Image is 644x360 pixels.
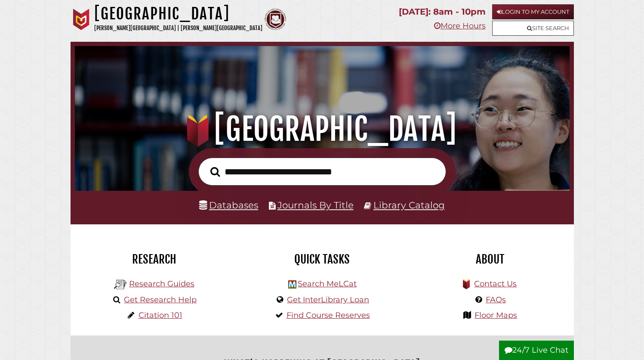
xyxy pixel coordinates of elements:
a: Databases [199,199,258,211]
a: FAQs [486,295,506,304]
a: Research Guides [129,279,194,289]
a: Get Research Help [124,295,197,304]
a: Login to My Account [492,4,574,19]
a: Find Course Reserves [287,310,370,320]
h1: [GEOGRAPHIC_DATA] [84,110,560,148]
p: [PERSON_NAME][GEOGRAPHIC_DATA] | [PERSON_NAME][GEOGRAPHIC_DATA] [94,23,262,33]
img: Hekman Library Logo [114,278,127,291]
img: Calvin Theological Seminary [265,9,286,30]
h2: About [413,252,567,267]
a: Citation 101 [139,310,182,320]
a: Site Search [492,21,574,36]
a: Search MeLCat [298,279,357,289]
a: Contact Us [474,279,517,289]
a: Library Catalog [373,199,445,211]
button: Search [206,164,224,179]
img: Calvin University [71,9,92,30]
i: Search [210,167,220,177]
p: [DATE]: 8am - 10pm [399,4,486,19]
a: More Hours [434,21,486,31]
a: Journals By Title [277,199,354,211]
h2: Quick Tasks [245,252,400,267]
img: Hekman Library Logo [288,280,296,289]
a: Get InterLibrary Loan [287,295,369,304]
h2: Research [77,252,232,267]
h1: [GEOGRAPHIC_DATA] [94,4,262,23]
a: Floor Maps [475,310,517,320]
